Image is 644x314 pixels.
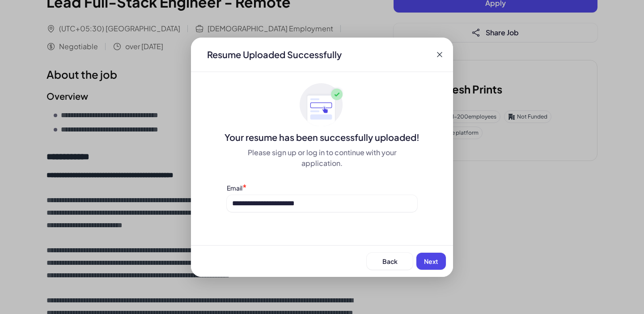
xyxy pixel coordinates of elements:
[416,253,446,270] button: Next
[367,253,413,270] button: Back
[227,147,417,169] div: Please sign up or log in to continue with your application.
[200,48,349,61] div: Resume Uploaded Successfully
[424,257,438,265] span: Next
[382,257,398,265] span: Back
[227,184,242,192] label: Email
[191,131,453,144] div: Your resume has been successfully uploaded!
[300,83,344,127] img: ApplyedMaskGroup3.svg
